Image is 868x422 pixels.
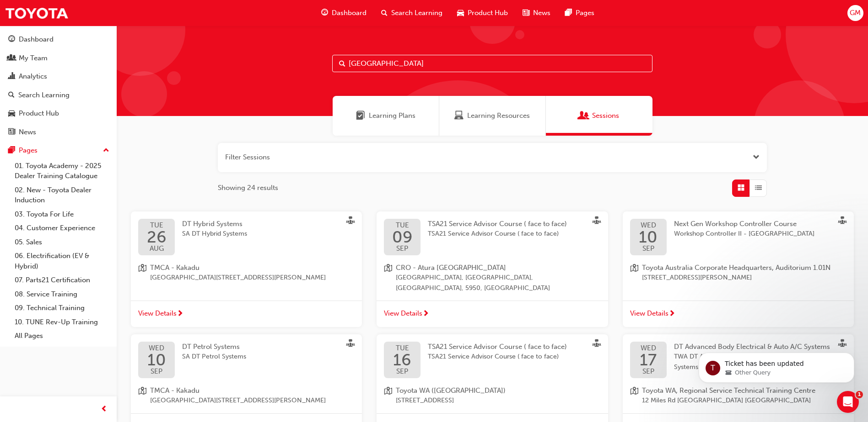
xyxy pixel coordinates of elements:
button: Open the filter [753,152,760,163]
span: AUG [147,245,167,252]
a: WED10SEPNext Gen Workshop Controller CourseWorkshop Controller II - [GEOGRAPHIC_DATA] [630,219,846,255]
a: 07. Parts21 Certification [11,273,113,287]
div: Pages [19,145,38,156]
span: Sessions [579,111,588,121]
span: Search [339,58,345,69]
span: DT Hybrid Systems [182,220,243,228]
span: people-icon [8,54,15,63]
span: [STREET_ADDRESS][PERSON_NAME] [642,273,830,283]
span: TUE [392,222,413,229]
span: SEP [639,245,658,252]
span: Learning Plans [369,111,415,121]
span: 10 [147,352,166,368]
span: sessionType_FACE_TO_FACE-icon [346,339,355,349]
span: TSA21 Service Advisor Course ( face to face) [428,229,567,239]
span: next-icon [669,310,675,318]
button: Pages [4,142,113,159]
a: location-iconToyota Australia Corporate Headquarters, Auditorium 1.01N[STREET_ADDRESS][PERSON_NAME] [630,263,846,283]
span: DT Advanced Body Electrical & Auto A/C Systems [674,343,830,351]
a: 09. Technical Training [11,301,113,315]
span: TUE [393,345,411,352]
div: Search Learning [18,90,70,100]
span: Toyota Australia Corporate Headquarters, Auditorium 1.01N [642,263,830,273]
span: news-icon [8,128,15,137]
span: [GEOGRAPHIC_DATA], [GEOGRAPHIC_DATA], [GEOGRAPHIC_DATA], 5950, [GEOGRAPHIC_DATA] [396,273,600,293]
span: next-icon [177,310,183,318]
div: Analytics [19,71,47,82]
a: All Pages [11,329,113,343]
img: Trak [5,3,69,23]
a: 06. Electrification (EV & Hybrid) [11,249,113,273]
span: car-icon [8,110,15,118]
a: 05. Sales [11,235,113,249]
span: 17 [640,352,657,368]
span: Dashboard [332,8,367,18]
span: View Details [138,308,177,319]
span: Learning Plans [356,111,365,121]
span: up-icon [103,145,109,157]
a: location-iconCRO - Atura [GEOGRAPHIC_DATA][GEOGRAPHIC_DATA], [GEOGRAPHIC_DATA], [GEOGRAPHIC_DATA]... [384,263,600,294]
span: GM [850,8,861,18]
span: SEP [640,368,657,375]
span: news-icon [523,7,529,19]
span: Pages [576,8,594,18]
span: sessionType_FACE_TO_FACE-icon [838,216,846,227]
span: Next Gen Workshop Controller Course [674,220,797,228]
span: Sessions [592,111,619,121]
span: Showing 24 results [218,183,278,193]
span: [GEOGRAPHIC_DATA][STREET_ADDRESS][PERSON_NAME] [150,396,326,406]
a: Learning PlansLearning Plans [333,96,439,136]
span: Workshop Controller II - [GEOGRAPHIC_DATA] [674,229,814,239]
span: location-icon [384,385,392,406]
span: chart-icon [8,73,15,81]
a: 08. Service Training [11,287,113,301]
span: SEP [147,368,166,375]
input: Search... [332,55,652,72]
span: SEP [393,368,411,375]
a: search-iconSearch Learning [374,4,450,22]
a: News [4,124,113,141]
span: CRO - Atura [GEOGRAPHIC_DATA] [396,263,600,273]
a: Learning ResourcesLearning Resources [439,96,546,136]
span: WED [639,222,658,229]
span: Search Learning [391,8,442,18]
span: Toyota WA ([GEOGRAPHIC_DATA]) [396,385,506,396]
span: SEP [392,245,413,252]
a: TUE09SEPTSA21 Service Advisor Course ( face to face)TSA21 Service Advisor Course ( face to face) [384,219,600,255]
a: 01. Toyota Academy - 2025 Dealer Training Catalogue [11,159,113,183]
span: 12 Miles Rd [GEOGRAPHIC_DATA] [GEOGRAPHIC_DATA] [642,396,815,406]
span: TMCA - Kakadu [150,385,326,396]
span: TSA21 Service Advisor Course ( face to face) [428,220,567,228]
a: Dashboard [4,31,113,48]
a: WED10SEPDT Petrol SystemsSA DT Petrol Systems [138,342,355,378]
a: location-iconTMCA - Kakadu[GEOGRAPHIC_DATA][STREET_ADDRESS][PERSON_NAME] [138,385,355,406]
a: 03. Toyota For Life [11,207,113,222]
span: WED [640,345,657,352]
span: News [533,8,550,18]
span: TSA21 Service Advisor Course ( face to face) [428,343,567,351]
span: location-icon [630,263,638,283]
a: location-iconToyota WA, Regional Service Technical Training Centre12 Miles Rd [GEOGRAPHIC_DATA] [... [630,385,846,406]
div: Dashboard [19,34,54,45]
span: WED [147,345,166,352]
span: List [755,183,762,193]
span: prev-icon [101,404,108,415]
span: 16 [393,352,411,368]
a: location-iconTMCA - Kakadu[GEOGRAPHIC_DATA][STREET_ADDRESS][PERSON_NAME] [138,263,355,283]
span: location-icon [138,385,146,406]
span: View Details [630,308,669,319]
span: guage-icon [8,36,15,44]
span: next-icon [422,310,429,318]
a: car-iconProduct Hub [450,4,515,22]
span: SA DT Hybrid Systems [182,229,247,239]
span: sessionType_FACE_TO_FACE-icon [593,339,601,349]
span: Learning Resources [467,111,530,121]
span: View Details [384,308,422,319]
span: 10 [639,229,658,245]
span: 09 [392,229,413,245]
